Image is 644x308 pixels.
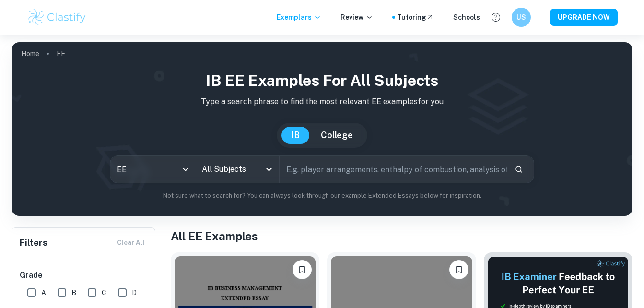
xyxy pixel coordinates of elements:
[515,12,527,23] h6: US
[110,156,194,183] div: EE
[340,12,373,23] p: Review
[453,12,480,23] a: Schools
[293,260,312,279] button: Bookmark
[550,9,618,26] button: UPGRADE NOW
[512,8,531,27] button: US
[21,47,39,60] a: Home
[12,42,632,216] img: profile cover
[311,127,363,144] button: College
[19,191,625,201] p: Not sure what to search for? You can always look through our example Extended Essays below for in...
[488,9,504,25] button: Help and Feedback
[71,287,76,298] span: B
[132,287,137,298] span: D
[19,69,625,92] h1: IB EE examples for all subjects
[262,163,276,176] button: Open
[449,260,468,279] button: Bookmark
[41,287,46,298] span: A
[20,236,47,249] h6: Filters
[102,287,106,298] span: C
[281,127,309,144] button: IB
[20,270,148,281] h6: Grade
[171,227,632,245] h1: All EE Examples
[280,156,506,183] input: E.g. player arrangements, enthalpy of combustion, analysis of a big city...
[19,96,625,107] p: Type a search phrase to find the most relevant EE examples for you
[27,8,88,27] img: Clastify logo
[57,48,65,59] p: EE
[397,12,434,23] a: Tutoring
[277,12,321,23] p: Exemplars
[511,161,527,178] button: Search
